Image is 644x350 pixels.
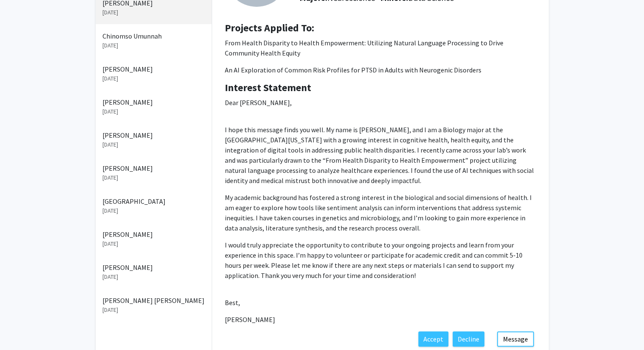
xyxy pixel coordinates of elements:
p: [PERSON_NAME] [102,163,205,173]
p: [DATE] [102,306,205,314]
p: From Health Disparity to Health Empowerment: Utilizing Natural Language Processing to Drive Commu... [225,38,536,58]
button: Decline [453,331,484,347]
b: Projects Applied To: [225,21,314,34]
p: [DATE] [102,74,205,83]
button: Message [497,331,534,347]
p: [DATE] [102,272,205,281]
p: An AI Exploration of Common Risk Profiles for PTSD in Adults with Neurogenic Disorders [225,65,536,75]
p: [PERSON_NAME] [102,64,205,74]
p: My academic background has fostered a strong interest in the biological and social dimensions of ... [225,192,536,233]
p: Chinomso Umunnah [102,31,205,41]
button: Accept [418,331,448,347]
p: [PERSON_NAME] [102,97,205,107]
p: [PERSON_NAME] [102,262,205,272]
iframe: Chat [6,312,36,344]
p: [DATE] [102,107,205,116]
p: I hope this message finds you well. My name is [PERSON_NAME], and I am a Biology major at the [GE... [225,125,536,186]
p: [DATE] [102,239,205,248]
p: Best, [225,297,536,308]
p: [PERSON_NAME] [225,314,536,325]
p: [DATE] [102,206,205,215]
p: [DATE] [102,41,205,50]
p: [PERSON_NAME] [102,130,205,140]
p: [PERSON_NAME] [102,229,205,239]
p: [DATE] [102,8,205,17]
p: [DATE] [102,140,205,149]
p: Dear [PERSON_NAME], [225,97,536,108]
p: [PERSON_NAME] [PERSON_NAME] [102,295,205,306]
b: Interest Statement [225,81,311,94]
p: [DATE] [102,173,205,182]
p: I would truly appreciate the opportunity to contribute to your ongoing projects and learn from yo... [225,240,536,281]
p: [GEOGRAPHIC_DATA] [102,196,205,206]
